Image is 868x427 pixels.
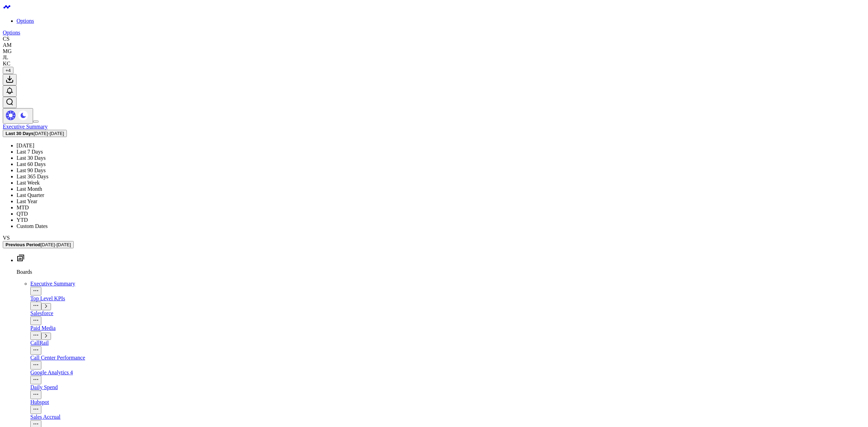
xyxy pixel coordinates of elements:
div: Executive Summary [30,281,865,287]
a: QTD [17,211,28,217]
button: Open board menu [30,331,41,340]
a: Google Analytics 4Open board menu [30,369,865,383]
a: [DATE] [17,143,34,148]
div: VS [3,235,865,241]
div: Google Analytics 4 [30,369,865,376]
button: Open board menu [30,302,41,310]
button: Open search [3,97,17,108]
span: [DATE] - [DATE] [40,242,71,247]
button: Previous Period[DATE]-[DATE] [3,241,74,248]
a: Last 365 Days [17,174,48,179]
button: Open board menu [30,376,41,384]
a: Executive Summary [3,124,48,129]
button: Open board menu [30,361,41,369]
div: Paid Media [30,325,865,331]
a: HubspotOpen board menu [30,399,865,413]
a: SalesforceOpen board menu [30,310,865,324]
div: Call Center Performance [30,355,865,361]
a: Options [17,18,34,24]
a: Executive SummaryOpen board menu [30,281,865,294]
a: Custom Dates [17,223,48,229]
a: Top Level KPIsOpen board menu [30,295,865,309]
a: Last 60 Days [17,161,45,167]
div: Daily Spend [30,384,865,390]
a: YTD [17,217,28,223]
a: Last Month [17,186,42,192]
span: [DATE] - [DATE] [34,131,64,136]
button: Open board menu [30,346,41,355]
div: Salesforce [30,310,865,316]
div: Hubspot [30,399,865,405]
a: Daily SpendOpen board menu [30,384,865,398]
a: Last Year [17,198,37,204]
a: Options [3,30,20,35]
div: JL [3,54,8,61]
div: MG [3,48,12,54]
div: Sales Accrual [30,414,865,420]
b: Last 30 Days [6,131,34,136]
button: Open board menu [30,287,41,295]
a: Last 7 Days [17,149,43,155]
span: + 4 [6,68,11,73]
a: MTD [17,205,29,210]
a: Last Quarter [17,192,44,198]
a: Last Week [17,180,40,186]
b: Previous Period [6,242,40,247]
div: AM [3,42,12,48]
div: CallRail [30,340,865,346]
button: +4 [3,67,13,74]
a: Call Center PerformanceOpen board menu [30,355,865,368]
button: Open board menu [30,390,41,399]
a: Last 90 Days [17,167,45,173]
p: Boards [17,269,865,275]
a: Last 30 Days [17,155,45,161]
button: Open board menu [30,316,41,325]
button: Last 30 Days[DATE]-[DATE] [3,130,67,137]
div: CS [3,36,10,42]
div: KC [3,61,10,67]
a: CallRailOpen board menu [30,340,865,354]
button: Open board menu [30,405,41,414]
div: Top Level KPIs [30,295,865,302]
a: Paid MediaOpen board menu [30,325,865,339]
